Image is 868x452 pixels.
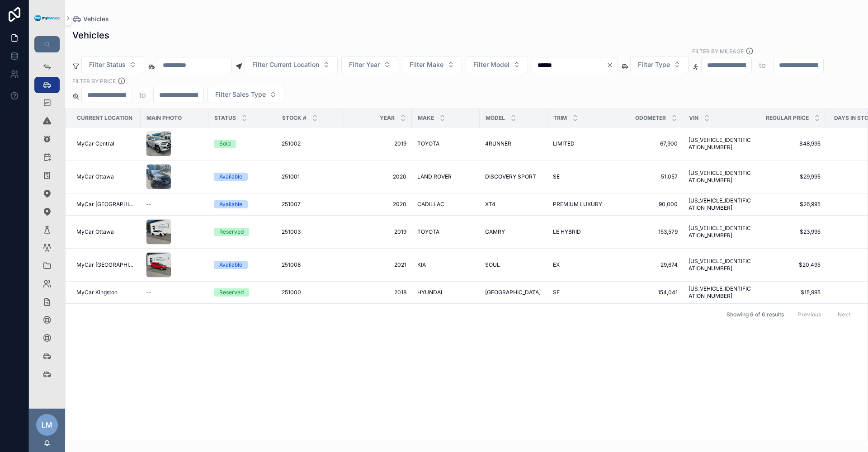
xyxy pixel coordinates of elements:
span: SE [553,173,560,180]
span: LE HYBRID [553,228,581,235]
a: 251002 [282,140,339,147]
span: DISCOVERY SPORT [485,173,536,180]
a: EX [553,261,610,268]
a: 67,900 [621,140,678,147]
span: 4RUNNER [485,140,511,147]
span: TOYOTA [417,140,439,147]
a: KIA [417,261,474,268]
div: Available [219,200,242,208]
a: 251001 [282,173,339,180]
span: CAMRY [485,228,505,235]
a: 2018 [349,289,406,296]
a: Reserved [214,228,271,236]
span: Filter Status [89,60,126,69]
a: CADILLAC [417,201,474,208]
span: 251000 [282,289,301,296]
a: Reserved [214,288,271,297]
a: 251003 [282,228,339,235]
a: $26,995 [764,201,821,208]
span: LIMITED [553,140,575,147]
span: -- [146,289,151,296]
span: XT4 [485,201,495,208]
a: 51,057 [621,173,678,180]
a: -- [146,289,203,296]
a: 153,579 [621,228,678,235]
span: [US_VEHICLE_IDENTIFICATION_NUMBER] [689,285,753,300]
span: Current Location [77,114,132,122]
span: TOYOTA [417,228,439,235]
span: MyCar Ottawa [76,173,114,180]
span: [GEOGRAPHIC_DATA] [485,289,541,296]
img: App logo [34,15,60,22]
span: MyCar Central [76,140,114,147]
span: 251003 [282,228,301,235]
button: Select Button [402,56,462,73]
div: Sold [219,140,231,148]
span: SOUL [485,261,500,268]
a: MyCar Ottawa [76,228,135,235]
span: Model [486,114,505,122]
span: Trim [553,114,567,122]
span: Status [214,114,236,122]
span: Stock # [282,114,307,122]
a: 90,000 [621,201,678,208]
a: PREMIUM LUXURY [553,201,610,208]
a: $23,995 [764,228,821,235]
a: [US_VEHICLE_IDENTIFICATION_NUMBER] [689,137,753,151]
div: Reserved [219,288,244,297]
a: LAND ROVER [417,173,474,180]
span: Showing 6 of 6 results [726,311,784,318]
a: [US_VEHICLE_IDENTIFICATION_NUMBER] [689,169,753,184]
span: MyCar Ottawa [76,228,114,235]
button: Select Button [245,56,338,73]
a: [GEOGRAPHIC_DATA] [485,289,542,296]
a: SE [553,173,610,180]
a: DISCOVERY SPORT [485,173,542,180]
span: LM [42,419,52,430]
label: Filter By Mileage [692,47,744,55]
a: $29,995 [764,173,821,180]
a: XT4 [485,201,542,208]
a: 154,041 [621,289,678,296]
span: [US_VEHICLE_IDENTIFICATION_NUMBER] [689,225,753,239]
a: 29,674 [621,261,678,268]
div: Available [219,261,242,269]
a: SOUL [485,261,542,268]
span: Regular Price [766,114,809,122]
span: 2020 [349,173,406,180]
span: Make [418,114,434,122]
button: Select Button [466,56,528,73]
a: HYUNDAI [417,289,474,296]
a: Available [214,261,271,269]
span: Filter Sales Type [215,90,266,99]
a: MyCar [GEOGRAPHIC_DATA] [76,261,135,268]
a: 2019 [349,228,406,235]
span: Filter Model [473,60,509,69]
span: 251001 [282,173,300,180]
span: 251008 [282,261,301,268]
a: 251000 [282,289,339,296]
a: MyCar Central [76,140,135,147]
div: scrollable content [29,52,65,394]
a: Vehicles [72,14,109,24]
a: CAMRY [485,228,542,235]
span: $20,495 [764,261,821,268]
span: 2020 [349,201,406,208]
a: 2021 [349,261,406,268]
h1: Vehicles [72,29,109,42]
div: Reserved [219,228,244,236]
button: Select Button [630,56,689,73]
span: SE [553,289,560,296]
button: Select Button [208,86,284,103]
a: MyCar Ottawa [76,173,135,180]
